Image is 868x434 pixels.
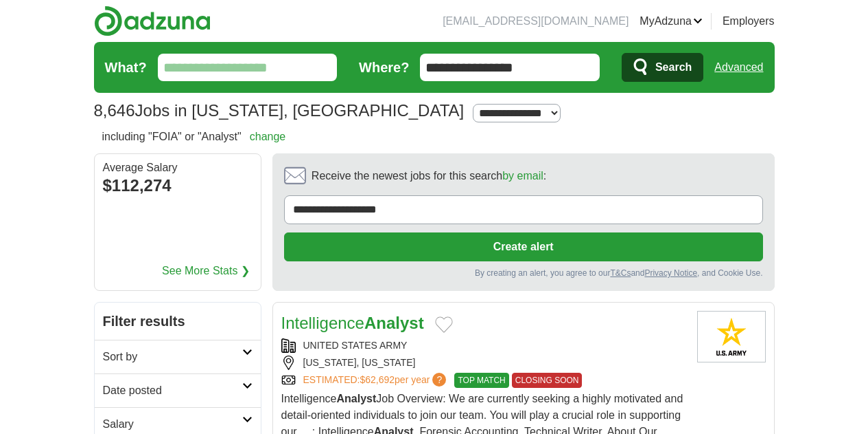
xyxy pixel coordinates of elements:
h1: Jobs in [US_STATE], [GEOGRAPHIC_DATA] [94,101,465,120]
div: [US_STATE], [US_STATE] [281,356,686,370]
label: What? [105,57,147,78]
h2: Filter results [95,303,261,340]
span: TOP MATCH [454,373,508,388]
a: ESTIMATED:$62,692per year? [303,373,449,388]
button: Add to favorite jobs [435,316,453,333]
span: CLOSING SOON [512,373,583,388]
button: Search [622,53,703,82]
label: Where? [359,57,409,78]
div: $112,274 [103,173,253,198]
li: [EMAIL_ADDRESS][DOMAIN_NAME] [443,13,629,30]
a: Employers [723,13,775,30]
img: Adzuna logo [94,6,211,36]
a: Advanced [714,54,763,81]
a: IntelligenceAnalyst [281,314,424,332]
span: $62,692 [360,374,395,385]
a: MyAdzuna [640,13,703,30]
a: change [250,131,286,142]
a: Privacy Notice [644,268,697,278]
span: Receive the newest jobs for this search : [312,168,546,184]
div: By creating an alert, you agree to our and , and Cookie Use. [284,267,763,279]
span: 8,646 [94,98,135,123]
img: United States Army logo [697,311,766,362]
h2: Salary [103,416,242,433]
a: See More Stats ❯ [162,263,250,279]
button: Create alert [284,232,763,261]
span: Search [655,54,692,81]
div: Average Salary [103,162,253,173]
a: Date posted [95,373,261,407]
a: by email [502,170,543,182]
a: Sort by [95,340,261,373]
strong: Analyst [364,314,424,332]
strong: Analyst [336,393,376,404]
h2: Date posted [103,382,242,399]
h2: Sort by [103,349,242,365]
h2: including "FOIA" or "Analyst" [102,129,286,145]
a: UNITED STATES ARMY [303,340,408,351]
span: ? [432,373,446,387]
a: T&Cs [610,268,631,278]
